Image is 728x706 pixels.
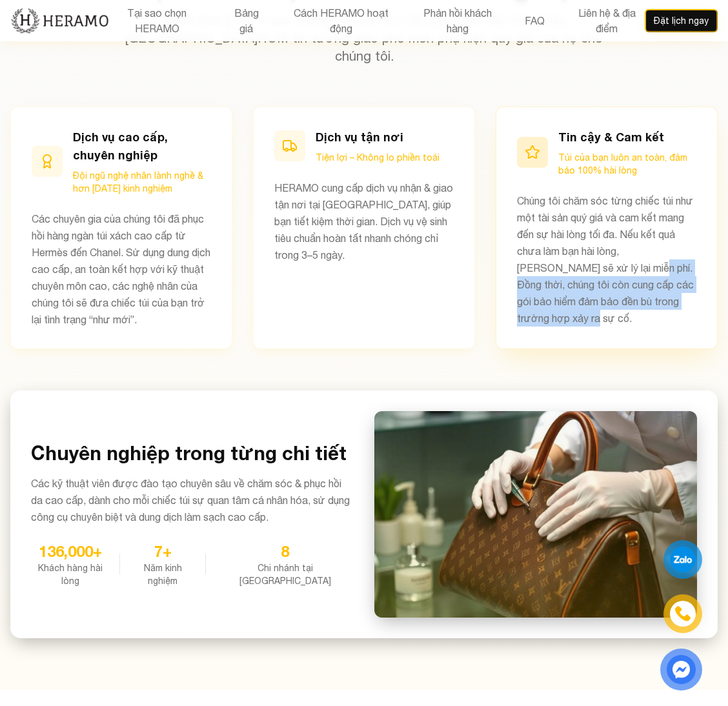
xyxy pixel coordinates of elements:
[130,561,195,587] div: Năm kinh nghiệm
[216,541,354,561] div: 8
[32,210,211,328] p: Các chuyên gia của chúng tôi đã phục hồi hàng ngàn túi xách cao cấp từ Hermès đến Chanel. Sử dụng...
[517,192,696,327] p: Chúng tôi chăm sóc từng chiếc túi như một tài sản quý giá và cam kết mang đến sự hài lòng tối đa....
[316,151,440,164] p: Tiện lợi – Không lo phiền toái
[274,179,454,263] p: HERAMO cung cấp dịch vụ nhận & giao tận nơi tại [GEOGRAPHIC_DATA], giúp bạn tiết kiệm thời gian. ...
[558,151,696,177] p: Túi của bạn luôn an toàn, đảm bảo 100% hài lòng
[31,441,354,465] h3: Chuyên nghiệp trong từng chi tiết
[109,5,205,37] button: Tại sao chọn HERAMO
[225,5,267,37] button: Bảng giá
[665,596,700,631] a: phone-icon
[216,561,354,587] div: Chi nhánh tại [GEOGRAPHIC_DATA]
[316,128,440,146] h3: Dịch vụ tận nơi
[558,128,696,146] h3: Tin cậy & Cam kết
[73,128,211,164] h3: Dịch vụ cao cấp, chuyên nghiệp
[31,475,354,525] p: Các kỹ thuật viên được đào tạo chuyên sâu về chăm sóc & phục hồi da cao cấp, dành cho mỗi chiếc t...
[288,5,395,37] button: Cách HERAMO hoạt động
[569,5,645,37] button: Liên hệ & địa điểm
[31,541,109,561] div: 136,000+
[521,12,549,29] button: FAQ
[10,7,109,34] img: new-logo.3f60348b.png
[676,607,690,621] img: phone-icon
[416,5,500,37] button: Phản hồi khách hàng
[31,561,109,587] div: Khách hàng hài lòng
[73,169,211,195] p: Đội ngũ nghệ nhân lành nghề & hơn [DATE] kinh nghiệm
[130,541,195,561] div: 7+
[645,9,718,32] button: Đặt lịch ngay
